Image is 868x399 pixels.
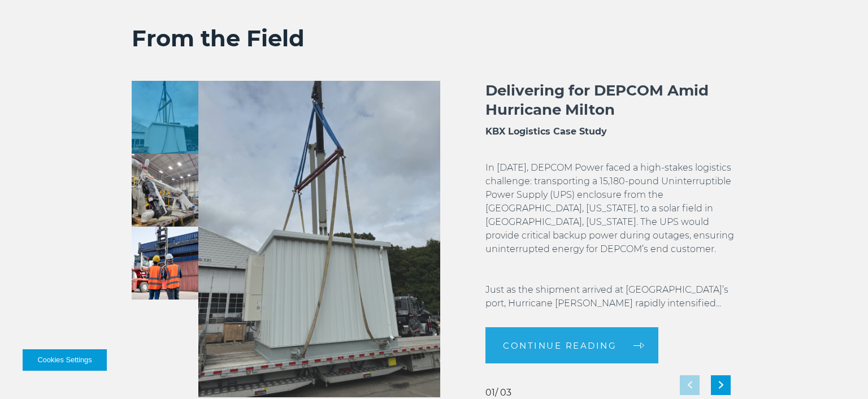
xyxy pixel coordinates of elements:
[485,161,736,310] p: In [DATE], DEPCOM Power faced a high-stakes logistics challenge: transporting a 15,180-pound Unin...
[132,24,736,53] h2: From the Field
[485,388,511,397] div: / 03
[503,341,617,350] span: Continue reading
[485,125,736,138] h3: KBX Logistics Case Study
[132,154,198,227] img: How Georgia-Pacific Cut Shipping Costs by 57% with KBX Logistics
[485,81,736,119] h2: Delivering for DEPCOM Amid Hurricane Milton
[198,81,440,397] img: Delivering for DEPCOM Amid Hurricane Milton
[23,349,107,371] button: Cookies Settings
[711,375,731,395] div: Next slide
[719,381,723,389] img: next slide
[485,387,495,398] span: 01
[132,227,198,300] img: Delivering Critical Equipment for Koch Methanol
[485,327,658,363] a: Continue reading arrow arrow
